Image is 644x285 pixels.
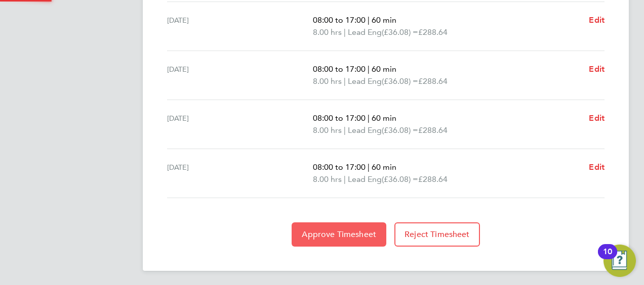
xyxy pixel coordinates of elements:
[589,162,605,172] span: Edit
[368,64,370,74] span: |
[418,125,448,135] span: £288.64
[603,245,636,277] button: Open Resource Center, 10 new notifications
[313,174,342,184] span: 8.00 hrs
[418,27,448,37] span: £288.64
[344,27,346,37] span: |
[589,112,605,124] a: Edit
[167,14,313,38] div: [DATE]
[348,26,382,38] span: Lead Eng
[589,14,605,26] a: Edit
[313,64,366,74] span: 08:00 to 17:00
[344,174,346,184] span: |
[589,161,605,173] a: Edit
[313,76,342,86] span: 8.00 hrs
[348,75,382,87] span: Lead Eng
[603,252,612,265] div: 10
[313,15,366,25] span: 08:00 to 17:00
[313,27,342,37] span: 8.00 hrs
[313,162,366,172] span: 08:00 to 17:00
[372,64,396,74] span: 60 min
[382,76,418,86] span: (£36.08) =
[372,113,396,123] span: 60 min
[382,27,418,37] span: (£36.08) =
[292,222,386,247] button: Approve Timesheet
[313,125,342,135] span: 8.00 hrs
[372,15,396,25] span: 60 min
[589,64,605,74] span: Edit
[589,15,605,25] span: Edit
[382,125,418,135] span: (£36.08) =
[302,229,376,240] span: Approve Timesheet
[589,63,605,75] a: Edit
[348,173,382,185] span: Lead Eng
[344,76,346,86] span: |
[344,125,346,135] span: |
[368,113,370,123] span: |
[394,222,480,247] button: Reject Timesheet
[589,113,605,123] span: Edit
[313,113,366,123] span: 08:00 to 17:00
[418,174,448,184] span: £288.64
[368,15,370,25] span: |
[418,76,448,86] span: £288.64
[348,124,382,136] span: Lead Eng
[405,229,470,240] span: Reject Timesheet
[167,112,313,136] div: [DATE]
[368,162,370,172] span: |
[382,174,418,184] span: (£36.08) =
[167,63,313,87] div: [DATE]
[167,161,313,185] div: [DATE]
[372,162,396,172] span: 60 min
